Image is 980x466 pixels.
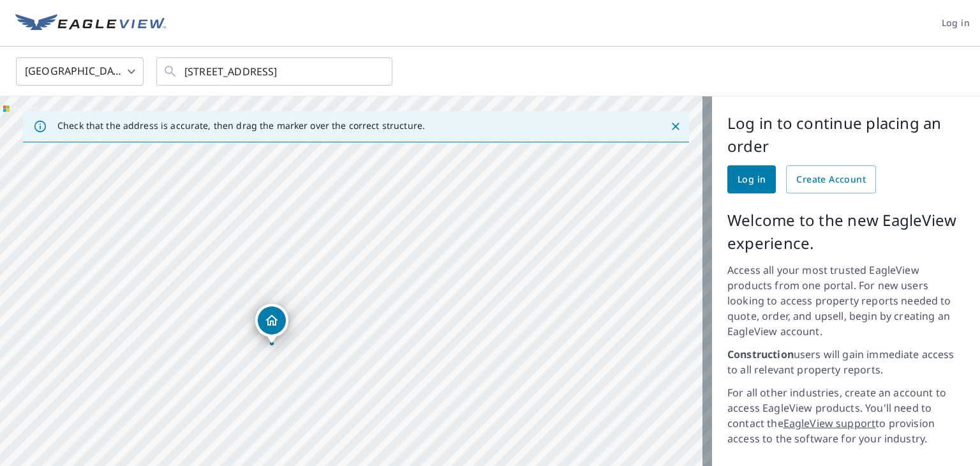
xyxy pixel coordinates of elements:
[57,120,425,132] p: Check that the address is accurate, then drag the marker over the correct structure.
[727,347,965,377] p: users will gain immediate access to all relevant property reports.
[738,172,766,188] span: Log in
[727,165,776,193] a: Log in
[15,14,166,33] img: EV Logo
[727,209,965,255] p: Welcome to the new EagleView experience.
[667,118,684,135] button: Close
[727,112,965,158] p: Log in to continue placing an order
[184,54,366,89] input: Search by address or latitude-longitude
[16,54,144,89] div: [GEOGRAPHIC_DATA]
[796,172,866,188] span: Create Account
[942,15,970,31] span: Log in
[727,385,965,446] p: For all other industries, create an account to access EagleView products. You'll need to contact ...
[255,304,288,343] div: Dropped pin, building 1, Residential property, 28 Hidden Rd Dracut, MA 01826
[727,262,965,339] p: Access all your most trusted EagleView products from one portal. For new users looking to access ...
[783,416,876,430] a: EagleView support
[727,347,794,361] strong: Construction
[786,165,876,193] a: Create Account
